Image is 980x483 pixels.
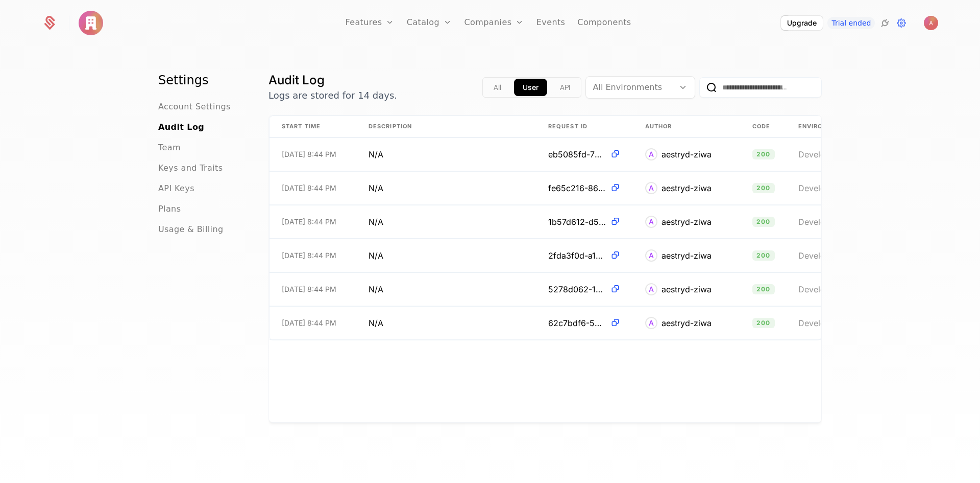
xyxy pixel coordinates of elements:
[548,283,606,295] span: 5278d062-148a-4870-8642-ed48f9ba301a
[369,317,383,329] span: N/A
[924,16,938,30] img: aestryd-ziwa
[661,216,712,228] div: aestryd-ziwa
[645,249,657,262] div: A
[645,148,657,160] div: A
[514,79,547,96] button: app
[158,72,244,236] nav: Main
[482,77,581,98] div: Text alignment
[752,183,775,193] span: 200
[645,182,657,194] div: A
[740,116,786,137] th: Code
[369,283,383,295] span: N/A
[798,183,849,193] span: Development
[158,203,181,215] a: Plans
[661,148,712,160] div: aestryd-ziwa
[158,142,181,154] a: Team
[548,216,606,228] span: 1b57d612-d53f-4fa3-8596-0f530f879d6a
[924,16,938,30] button: Open user button
[895,17,908,29] a: Settings
[781,16,823,30] button: Upgrade
[282,183,336,193] span: [DATE] 8:44 PM
[282,284,336,294] span: [DATE] 8:44 PM
[369,148,383,160] span: N/A
[158,182,194,195] a: API Keys
[369,216,383,228] span: N/A
[548,148,606,160] span: eb5085fd-70f3-4ed6-9ffd-9bd2940c0989
[485,79,510,96] button: all
[158,72,244,88] h1: Settings
[158,101,231,113] a: Account Settings
[158,223,224,236] a: Usage & Billing
[551,79,579,96] button: api
[827,17,875,29] a: Trial ended
[282,149,336,159] span: [DATE] 8:44 PM
[661,249,712,262] div: aestryd-ziwa
[752,318,775,328] span: 200
[798,284,849,294] span: Development
[282,318,336,328] span: [DATE] 8:44 PM
[356,116,536,137] th: Description
[798,318,849,328] span: Development
[548,249,606,262] span: 2fda3f0d-a1ed-495c-b005-812026c4a575
[158,121,204,133] a: Audit Log
[158,162,223,174] a: Keys and Traits
[661,283,712,295] div: aestryd-ziwa
[548,182,606,194] span: fe65c216-86d7-4464-b0fc-115bdf400f5c
[752,250,775,261] span: 200
[268,88,397,103] p: Logs are stored for 14 days.
[645,216,657,228] div: A
[798,250,849,261] span: Development
[369,182,383,194] span: N/A
[752,149,775,159] span: 200
[752,217,775,227] span: 200
[752,284,775,294] span: 200
[548,317,606,329] span: 62c7bdf6-5667-46b4-b9db-35588cce9329
[268,72,397,88] h1: Audit Log
[798,149,849,159] span: Development
[369,249,383,262] span: N/A
[269,116,356,137] th: Start Time
[282,217,336,227] span: [DATE] 8:44 PM
[79,11,103,35] img: Aestryd
[645,317,657,329] div: A
[282,250,336,261] span: [DATE] 8:44 PM
[633,116,740,137] th: Author
[798,217,849,227] span: Development
[645,283,657,295] div: A
[536,116,633,137] th: Request ID
[879,17,891,29] a: Integrations
[661,317,712,329] div: aestryd-ziwa
[661,182,712,194] div: aestryd-ziwa
[786,116,888,137] th: Environment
